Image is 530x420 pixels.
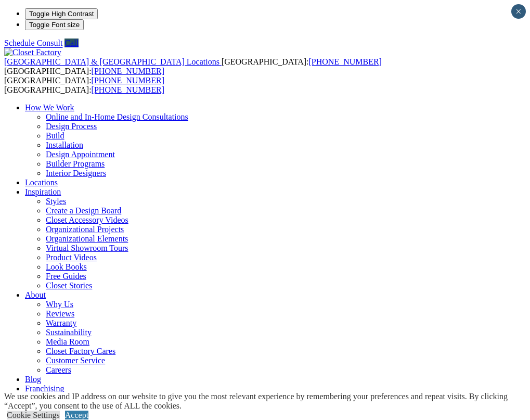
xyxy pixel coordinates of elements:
[46,215,128,224] a: Closet Accessory Videos
[7,411,60,419] a: Cookie Settings
[46,225,124,234] a: Organizational Projects
[4,76,164,94] span: [GEOGRAPHIC_DATA]: [GEOGRAPHIC_DATA]:
[46,253,97,262] a: Product Videos
[4,392,530,411] div: We use cookies and IP address on our website to give you the most relevant experience by remember...
[29,21,80,29] span: Toggle Font size
[92,85,164,94] a: [PHONE_NUMBER]
[46,309,74,318] a: Reviews
[46,337,89,346] a: Media Room
[46,272,86,281] a: Free Guides
[46,141,83,149] a: Installation
[25,103,74,112] a: How We Work
[29,10,94,18] span: Toggle High Contrast
[46,347,115,355] a: Closet Factory Cares
[64,39,79,47] a: Call
[46,328,92,337] a: Sustainability
[511,4,526,19] button: Close
[25,187,61,196] a: Inspiration
[25,19,84,30] button: Toggle Font size
[46,356,105,365] a: Customer Service
[46,131,64,140] a: Build
[25,384,64,393] a: Franchising
[46,244,128,252] a: Virtual Showroom Tours
[46,112,188,121] a: Online and In-Home Design Consultations
[46,197,66,206] a: Styles
[92,67,164,75] a: [PHONE_NUMBER]
[46,234,128,243] a: Organizational Elements
[4,57,219,66] span: [GEOGRAPHIC_DATA] & [GEOGRAPHIC_DATA] Locations
[46,365,71,374] a: Careers
[25,8,98,19] button: Toggle High Contrast
[46,159,105,168] a: Builder Programs
[25,375,41,384] a: Blog
[308,57,381,66] a: [PHONE_NUMBER]
[4,57,222,66] a: [GEOGRAPHIC_DATA] & [GEOGRAPHIC_DATA] Locations
[46,319,76,327] a: Warranty
[4,39,62,47] a: Schedule Consult
[46,169,106,177] a: Interior Designers
[4,48,61,57] img: Closet Factory
[4,57,382,75] span: [GEOGRAPHIC_DATA]: [GEOGRAPHIC_DATA]:
[46,206,121,215] a: Create a Design Board
[46,300,73,309] a: Why Us
[25,178,58,187] a: Locations
[65,411,88,419] a: Accept
[46,122,97,131] a: Design Process
[46,262,87,271] a: Look Books
[46,281,92,290] a: Closet Stories
[46,150,115,159] a: Design Appointment
[92,76,164,85] a: [PHONE_NUMBER]
[25,290,46,299] a: About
